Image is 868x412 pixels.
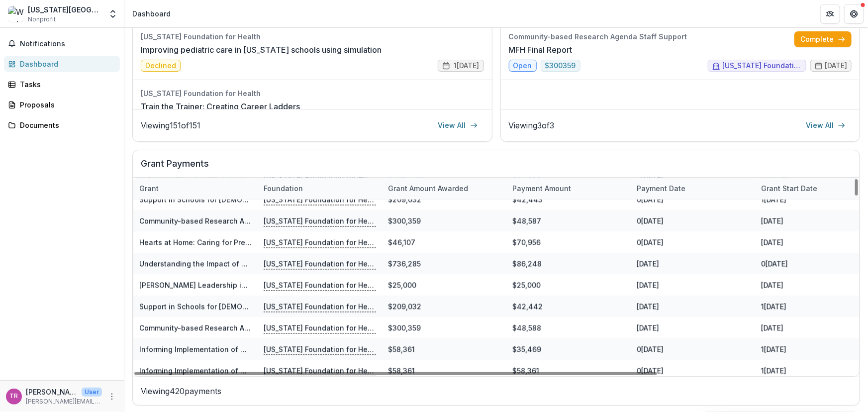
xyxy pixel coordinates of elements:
button: Notifications [4,36,120,52]
a: Support in Schools for [DEMOGRAPHIC_DATA] Children and Adolescents [139,196,387,204]
p: [US_STATE] Foundation for Health [264,301,376,312]
div: 0[DATE] [631,232,755,253]
img: Washington University [8,6,24,22]
div: $25,000 [382,275,506,296]
div: $58,361 [506,360,631,382]
a: Support in Schools for [DEMOGRAPHIC_DATA] Children and Adolescents [139,303,387,311]
div: Foundation [258,184,309,194]
div: Tiffany Rounsville Rader [10,393,18,400]
p: Viewing 420 payments [141,385,852,397]
a: Tasks [4,76,120,93]
div: $46,107 [382,232,506,253]
a: View All [432,117,484,133]
div: $70,956 [506,232,631,253]
div: Payment Amount [506,178,631,200]
a: MFH Final Report [509,44,573,56]
a: Understanding the Impact of Medicaid Expansion on Health Equity in [US_STATE] [139,260,420,268]
p: Viewing 151 of 151 [141,119,200,131]
a: Proposals [4,97,120,113]
span: Notifications [20,40,116,48]
p: [US_STATE] Foundation for Health [264,258,376,269]
div: $48,588 [506,317,631,339]
div: $25,000 [506,275,631,296]
div: Proposals [20,100,112,110]
div: Dashboard [132,8,171,19]
div: $58,361 [382,360,506,382]
p: [US_STATE] Foundation for Health [264,194,376,205]
nav: breadcrumb [128,6,175,21]
div: Foundation [258,178,382,200]
a: Train the Trainer: Creating Career Ladders [141,101,300,112]
div: $48,587 [506,210,631,232]
div: Payment date [631,178,755,200]
div: Grant amount awarded [382,184,474,194]
button: Open entity switcher [106,4,120,24]
div: Grant [133,184,165,194]
div: Payment Amount [506,184,577,194]
a: Community-based Research Agenda Staff Support [139,217,315,225]
p: Viewing 3 of 3 [509,119,555,131]
div: [DATE] [631,296,755,317]
p: [US_STATE] Foundation for Health [264,365,376,376]
a: Informing Implementation of Medicaid Expansion in [US_STATE] [139,345,360,354]
button: Partners [820,4,840,24]
p: [PERSON_NAME][EMAIL_ADDRESS][DOMAIN_NAME] [26,397,102,406]
div: $300,359 [382,210,506,232]
div: $42,442 [506,296,631,317]
div: $86,248 [506,253,631,275]
a: Hearts at Home: Caring for Pregnant Mothers and Babies with Cardiac Disease [139,238,414,247]
div: Grant [133,178,258,200]
div: Grant amount awarded [382,178,506,200]
div: $209,032 [382,296,506,317]
p: [US_STATE] Foundation for Health [264,322,376,333]
div: 0[DATE] [631,210,755,232]
div: 0[DATE] [631,360,755,382]
a: Informing Implementation of Medicaid Expansion in [US_STATE] [139,367,360,375]
p: User [82,388,102,397]
p: [US_STATE] Foundation for Health [264,344,376,355]
h2: Grant Payments [141,158,852,177]
div: [DATE] [631,275,755,296]
button: More [106,391,118,403]
a: [PERSON_NAME] Leadership in Health Award - [US_STATE][GEOGRAPHIC_DATA]'s The SPOT at [GEOGRAPHIC_... [139,281,536,290]
div: Dashboard [20,59,112,69]
a: Dashboard [4,56,120,72]
div: $736,285 [382,253,506,275]
div: [DATE] [631,317,755,339]
div: Payment date [631,184,691,194]
p: [PERSON_NAME] [26,387,78,397]
div: [US_STATE][GEOGRAPHIC_DATA] [28,4,102,15]
p: [US_STATE] Foundation for Health [264,280,376,291]
div: 0[DATE] [631,339,755,360]
a: Community-based Research Agenda Staff Support [139,324,315,332]
p: [US_STATE] Foundation for Health [264,237,376,248]
div: $58,361 [382,339,506,360]
div: $300,359 [382,317,506,339]
div: Grant start date [755,184,823,194]
div: Documents [20,120,112,130]
div: $35,469 [506,339,631,360]
div: Tasks [20,79,112,90]
button: Get Help [844,4,864,24]
span: Nonprofit [28,15,56,24]
a: View All [800,117,852,133]
a: Complete [794,31,852,47]
div: [DATE] [631,253,755,275]
a: Documents [4,117,120,133]
p: [US_STATE] Foundation for Health [264,215,376,226]
a: Improving pediatric care in [US_STATE] schools using simulation [141,44,382,56]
